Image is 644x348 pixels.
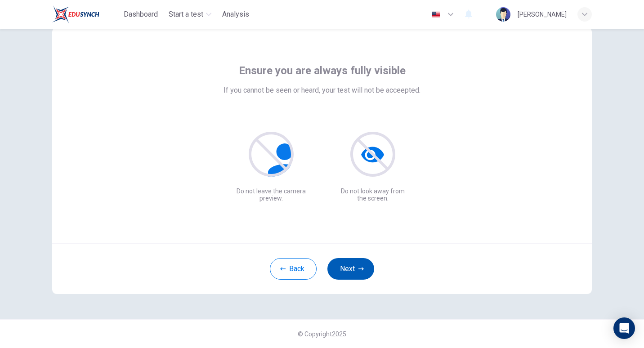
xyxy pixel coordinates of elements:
[430,11,442,18] img: en
[298,330,346,338] span: © Copyright 2025
[120,6,161,22] button: Dashboard
[270,258,317,280] button: Back
[169,9,203,20] span: Start a test
[52,5,99,23] img: Rosedale logo
[336,187,409,202] p: Do not look away from the screen.
[235,187,308,202] p: Do not leave the camera preview.
[496,7,510,22] img: Profile picture
[222,9,249,20] span: Analysis
[165,6,215,22] button: Start a test
[224,85,420,96] span: If you cannot be seen or heard, your test will not be acceepted.
[219,6,253,22] button: Analysis
[518,9,567,20] div: [PERSON_NAME]
[613,317,635,339] div: Open Intercom Messenger
[239,63,406,78] span: Ensure you are always fully visible
[327,258,374,280] button: Next
[124,9,158,20] span: Dashboard
[52,5,120,23] a: Rosedale logo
